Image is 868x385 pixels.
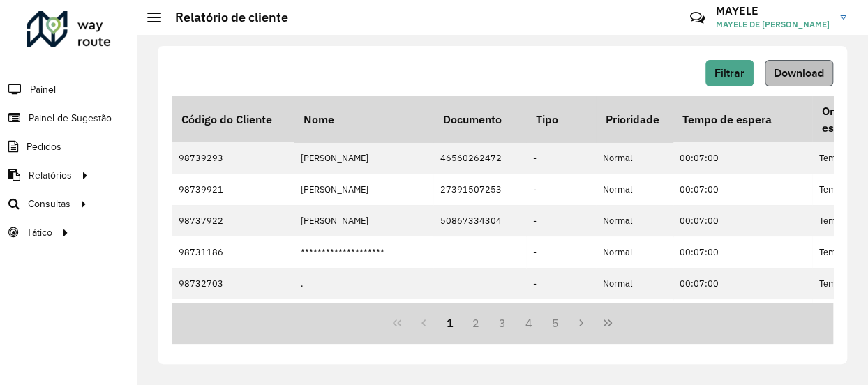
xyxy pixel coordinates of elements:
button: Filtrar [705,60,754,86]
td: 50867334304 [433,205,526,236]
td: Normal [596,268,673,299]
td: 46560262472 [433,142,526,174]
td: 98732703 [172,268,294,299]
td: Normal [596,174,673,205]
td: Normal [596,236,673,268]
td: [PERSON_NAME] [294,174,433,205]
td: 98733711 [172,299,294,340]
span: Consultas [28,197,70,211]
th: Prioridade [596,96,673,142]
button: Download [765,60,833,86]
td: 98737922 [172,205,294,236]
h3: MAYELE [716,4,830,17]
th: Documento [433,96,526,142]
th: Código do Cliente [172,96,294,142]
span: Tático [27,225,52,240]
a: Contato Rápido [682,3,712,33]
span: Relatórios [29,168,72,183]
button: 1 [437,310,463,336]
td: 00:07:00 [673,142,812,174]
span: Download [774,67,824,79]
td: 00:07:00 [673,299,812,340]
button: 5 [542,310,569,336]
td: Normal [596,205,673,236]
td: Normal [596,142,673,174]
td: 00:07:00 [673,268,812,299]
td: - [526,299,596,340]
td: 27391507253 [433,174,526,205]
span: Filtrar [714,67,744,79]
span: Pedidos [27,139,61,154]
td: - [526,205,596,236]
span: MAYELE DE [PERSON_NAME] [716,18,830,31]
th: Nome [294,96,433,142]
td: 00:07:00 [673,174,812,205]
td: 98739921 [172,174,294,205]
td: 98731186 [172,236,294,268]
button: 4 [516,310,542,336]
button: 3 [489,310,516,336]
td: - [526,236,596,268]
td: Normal [596,299,673,340]
button: 2 [463,310,489,336]
td: - [526,174,596,205]
td: - [526,142,596,174]
button: Last Page [594,310,621,336]
td: [PERSON_NAME] [294,142,433,174]
td: 98739293 [172,142,294,174]
td: - [526,268,596,299]
span: Painel de Sugestão [29,111,112,126]
th: Tipo [526,96,596,142]
td: @EMPORIODL [294,299,433,340]
td: 00:07:00 [673,236,812,268]
h2: Relatório de cliente [161,10,288,25]
button: Next Page [568,310,594,336]
span: Painel [30,82,56,97]
td: 00:07:00 [673,205,812,236]
th: Tempo de espera [673,96,812,142]
td: . [294,268,433,299]
td: [PERSON_NAME] [294,205,433,236]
